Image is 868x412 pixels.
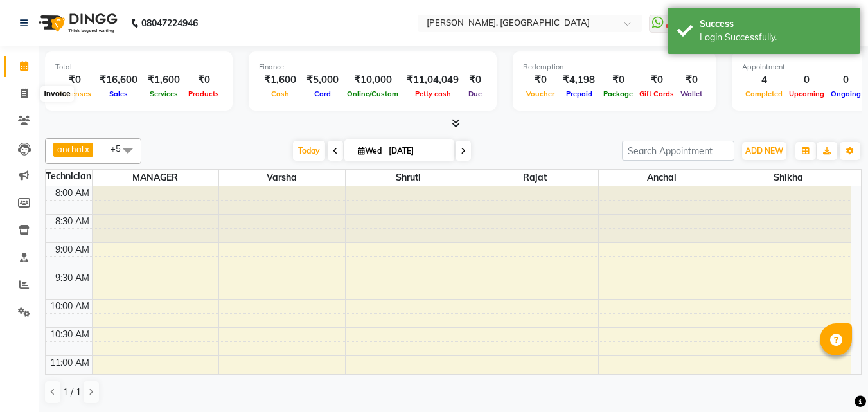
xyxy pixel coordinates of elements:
span: Services [146,89,181,98]
div: 0 [828,73,864,87]
span: Cash [268,89,292,98]
span: anchal [57,144,84,154]
span: shikha [725,170,852,186]
div: Invoice [40,86,73,102]
div: ₹0 [636,73,677,87]
div: 8:30 AM [53,215,92,228]
div: Redemption [523,62,705,73]
div: Success [700,17,851,31]
span: Petty cash [412,89,454,98]
span: Completed [742,89,786,98]
span: 1 / 1 [63,386,81,399]
div: ₹0 [677,73,705,87]
div: 8:00 AM [53,186,92,200]
span: Gift Cards [636,89,677,98]
span: Varsha [219,170,345,186]
div: 9:30 AM [53,271,92,285]
span: Today [293,141,325,161]
span: Wallet [677,89,705,98]
span: Shruti [346,170,472,186]
div: Finance [259,62,486,73]
span: MANAGER [93,170,218,186]
div: ₹0 [185,73,222,87]
div: ₹0 [600,73,636,87]
div: ₹16,600 [94,73,143,87]
span: Products [185,89,222,98]
div: 0 [786,73,828,87]
div: ₹5,000 [301,73,344,87]
span: Card [311,89,334,98]
span: Sales [106,89,131,98]
div: Technician [46,170,92,183]
input: Search Appointment [622,141,734,161]
div: ₹1,600 [259,73,301,87]
div: ₹11,04,049 [402,73,464,87]
div: ₹0 [464,73,486,87]
div: ₹1,600 [143,73,185,87]
img: logo [33,5,121,41]
div: 10:00 AM [48,300,92,313]
span: Due [465,89,485,98]
div: ₹0 [55,73,94,87]
div: ₹4,198 [558,73,600,87]
span: Upcoming [786,89,828,98]
button: ADD NEW [742,142,786,160]
input: 2025-09-03 [385,141,449,161]
a: x [84,144,89,154]
div: ₹10,000 [344,73,402,87]
span: ADD NEW [745,146,783,156]
b: 08047224946 [141,5,198,41]
span: rajat [472,170,598,186]
div: 9:00 AM [53,243,92,256]
div: 11:00 AM [48,356,92,370]
span: Ongoing [828,89,864,98]
div: 4 [742,73,786,87]
span: Voucher [523,89,558,98]
div: 10:30 AM [48,328,92,341]
span: +5 [111,143,130,154]
div: Login Successfully. [700,31,851,44]
span: Prepaid [563,89,596,98]
span: Online/Custom [344,89,402,98]
span: Package [600,89,636,98]
span: anchal [599,170,725,186]
div: ₹0 [523,73,558,87]
span: Wed [355,146,385,156]
div: Total [55,62,222,73]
